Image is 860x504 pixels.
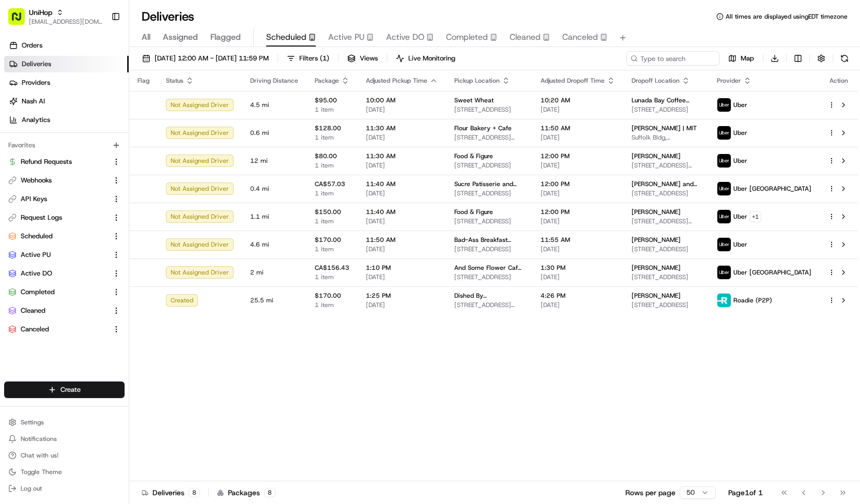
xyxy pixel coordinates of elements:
[632,236,681,244] span: [PERSON_NAME]
[541,189,615,197] span: [DATE]
[366,208,438,216] span: 11:40 AM
[632,77,680,85] span: Dropoff Location
[366,152,438,160] span: 11:30 AM
[21,269,52,278] span: Active DO
[391,51,460,66] button: Live Monitoring
[728,487,763,498] div: Page 1 of 1
[632,124,697,132] span: [PERSON_NAME] | MIT
[454,161,524,170] span: [STREET_ADDRESS]
[189,488,200,497] div: 8
[21,213,62,222] span: Request Logs
[632,217,700,225] span: [STREET_ADDRESS][PERSON_NAME]
[366,96,438,104] span: 10:00 AM
[632,292,681,300] span: [PERSON_NAME]
[541,301,615,309] span: [DATE]
[29,18,103,26] button: [EMAIL_ADDRESS][DOMAIN_NAME]
[717,98,731,112] img: uber-new-logo.jpeg
[250,157,298,165] span: 12 mi
[366,189,438,197] span: [DATE]
[454,292,524,300] span: Dished By [PERSON_NAME]
[366,77,427,85] span: Adjusted Pickup Time
[632,273,700,281] span: [STREET_ADDRESS]
[4,37,129,54] a: Orders
[366,217,438,225] span: [DATE]
[315,77,339,85] span: Package
[21,468,62,476] span: Toggle Theme
[315,264,349,272] span: CA$156.43
[541,161,615,170] span: [DATE]
[632,264,681,272] span: [PERSON_NAME]
[717,238,731,251] img: uber-new-logo.jpeg
[4,265,125,282] button: Active DO
[541,208,615,216] span: 12:00 PM
[741,54,754,63] span: Map
[632,301,700,309] span: [STREET_ADDRESS]
[4,56,129,72] a: Deliveries
[315,292,349,300] span: $170.00
[454,189,524,197] span: [STREET_ADDRESS]
[454,301,524,309] span: [STREET_ADDRESS][PERSON_NAME]
[21,250,51,259] span: Active PU
[8,306,108,315] a: Cleaned
[632,245,700,253] span: [STREET_ADDRESS]
[315,152,349,160] span: $80.00
[733,157,747,165] span: Uber
[250,296,298,304] span: 25.5 mi
[21,435,57,443] span: Notifications
[315,217,349,225] span: 1 item
[541,292,615,300] span: 4:26 PM
[386,31,424,43] span: Active DO
[541,77,605,85] span: Adjusted Dropoff Time
[454,152,493,160] span: Food & Figure
[366,133,438,142] span: [DATE]
[320,54,329,63] span: ( 1 )
[21,287,55,297] span: Completed
[29,7,52,18] span: UniHop
[315,208,349,216] span: $150.00
[733,212,747,221] span: Uber
[366,292,438,300] span: 1:25 PM
[4,481,125,496] button: Log out
[4,154,125,170] button: Refund Requests
[315,236,349,244] span: $170.00
[8,213,108,222] a: Request Logs
[315,133,349,142] span: 1 item
[4,93,129,110] a: Nash AI
[315,96,349,104] span: $95.00
[299,54,329,63] span: Filters
[21,451,58,460] span: Chat with us!
[163,31,198,43] span: Assigned
[446,31,488,43] span: Completed
[828,77,850,85] div: Action
[541,273,615,281] span: [DATE]
[4,321,125,338] button: Canceled
[4,465,125,479] button: Toggle Theme
[454,245,524,253] span: [STREET_ADDRESS]
[454,124,512,132] span: Flour Bakery + Cafe
[137,77,149,85] span: Flag
[217,487,275,498] div: Packages
[541,124,615,132] span: 11:50 AM
[625,487,675,498] p: Rows per page
[366,245,438,253] span: [DATE]
[155,54,269,63] span: [DATE] 12:00 AM - [DATE] 11:59 PM
[541,236,615,244] span: 11:55 AM
[733,101,747,109] span: Uber
[4,74,129,91] a: Providers
[142,31,150,43] span: All
[632,208,681,216] span: [PERSON_NAME]
[21,484,42,493] span: Log out
[837,51,852,66] button: Refresh
[8,194,108,204] a: API Keys
[626,51,719,66] input: Type to search
[22,59,51,69] span: Deliveries
[632,189,700,197] span: [STREET_ADDRESS]
[8,325,108,334] a: Canceled
[726,12,848,21] span: All times are displayed using EDT timezone
[250,185,298,193] span: 0.4 mi
[250,101,298,109] span: 4.5 mi
[510,31,541,43] span: Cleaned
[315,180,349,188] span: CA$57.03
[454,133,524,142] span: [STREET_ADDRESS][US_STATE]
